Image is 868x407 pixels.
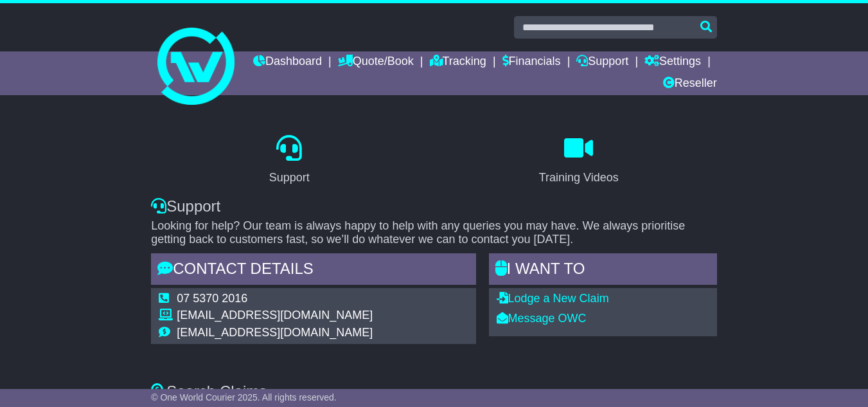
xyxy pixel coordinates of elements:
td: [EMAIL_ADDRESS][DOMAIN_NAME] [177,309,373,326]
a: Reseller [663,73,717,95]
div: I WANT to [489,253,717,288]
a: Dashboard [253,51,322,73]
a: Lodge a New Claim [497,292,609,305]
div: Search Claims [151,383,717,401]
a: Support [576,51,628,73]
p: Looking for help? Our team is always happy to help with any queries you may have. We always prior... [151,219,717,247]
div: Support [269,169,310,186]
div: Training Videos [539,169,619,186]
div: Support [151,197,717,216]
a: Settings [644,51,701,73]
div: Contact Details [151,253,475,288]
a: Financials [502,51,561,73]
span: © One World Courier 2025. All rights reserved. [151,392,337,402]
a: Quote/Book [338,51,414,73]
a: Training Videos [531,131,627,191]
a: Support [261,131,318,191]
a: Tracking [430,51,486,73]
a: Message OWC [497,312,587,325]
td: [EMAIL_ADDRESS][DOMAIN_NAME] [177,326,373,340]
td: 07 5370 2016 [177,292,373,309]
